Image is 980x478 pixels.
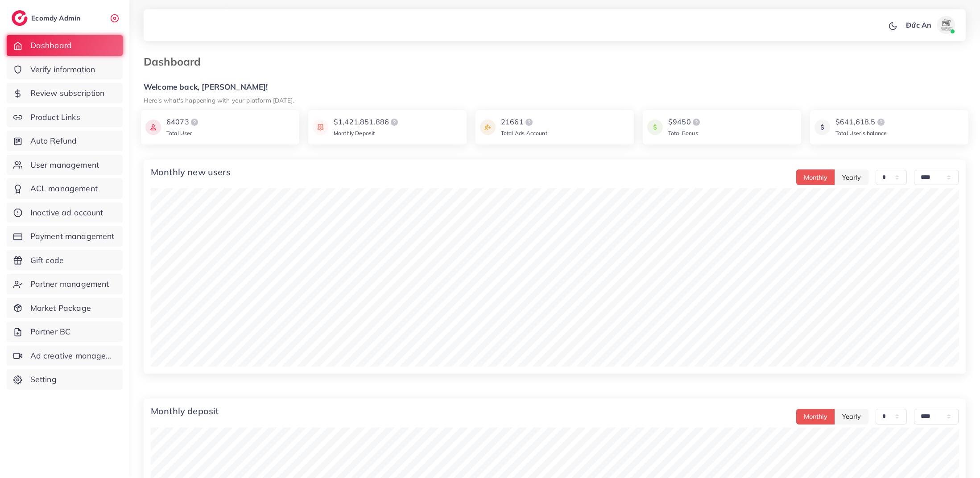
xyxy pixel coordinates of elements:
[334,117,400,128] div: $1,421,851.886
[144,96,294,104] small: Here's what's happening with your platform [DATE].
[7,131,123,151] a: Auto Refund
[901,16,959,34] a: Đức Anavatar
[796,409,835,424] button: Monthly
[7,298,123,318] a: Market Package
[7,107,123,128] a: Product Links
[668,117,702,128] div: $9450
[12,10,28,26] img: logo
[30,40,72,51] span: Dashboard
[12,10,83,26] a: logoEcomdy Admin
[906,20,931,30] p: Đức An
[30,207,103,218] span: Inactive ad account
[30,278,109,290] span: Partner management
[7,178,123,199] a: ACL management
[815,117,830,138] img: icon payment
[30,87,105,99] span: Review subscription
[189,117,200,128] img: logo
[835,169,868,185] button: Yearly
[876,117,886,128] img: logo
[31,14,83,22] h2: Ecomdy Admin
[501,130,547,136] span: Total Ads Account
[835,130,887,136] span: Total User’s balance
[30,255,64,266] span: Gift code
[501,117,547,128] div: 21661
[7,155,123,175] a: User management
[7,250,123,271] a: Gift code
[313,117,328,138] img: icon payment
[835,409,868,424] button: Yearly
[7,35,123,56] a: Dashboard
[151,406,219,416] h4: Monthly deposit
[151,167,231,177] h4: Monthly new users
[30,302,91,314] span: Market Package
[389,117,400,128] img: logo
[30,183,98,194] span: ACL management
[7,202,123,223] a: Inactive ad account
[30,135,77,147] span: Auto Refund
[144,55,208,68] h3: Dashboard
[691,117,702,128] img: logo
[7,274,123,294] a: Partner management
[937,16,955,34] img: avatar
[7,369,123,390] a: Setting
[144,82,966,92] h5: Welcome back, [PERSON_NAME]!
[7,346,123,366] a: Ad creative management
[30,374,57,385] span: Setting
[524,117,534,128] img: logo
[30,231,115,242] span: Payment management
[30,111,80,123] span: Product Links
[334,130,375,136] span: Monthly Deposit
[647,117,663,138] img: icon payment
[7,226,123,247] a: Payment management
[480,117,496,138] img: icon payment
[668,130,698,136] span: Total Bonus
[145,117,161,138] img: icon payment
[835,117,887,128] div: $641,618.5
[30,64,95,75] span: Verify information
[7,59,123,80] a: Verify information
[796,169,835,185] button: Monthly
[166,130,192,136] span: Total User
[30,350,116,362] span: Ad creative management
[7,83,123,103] a: Review subscription
[30,159,99,171] span: User management
[166,117,200,128] div: 64073
[7,321,123,342] a: Partner BC
[30,326,71,338] span: Partner BC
